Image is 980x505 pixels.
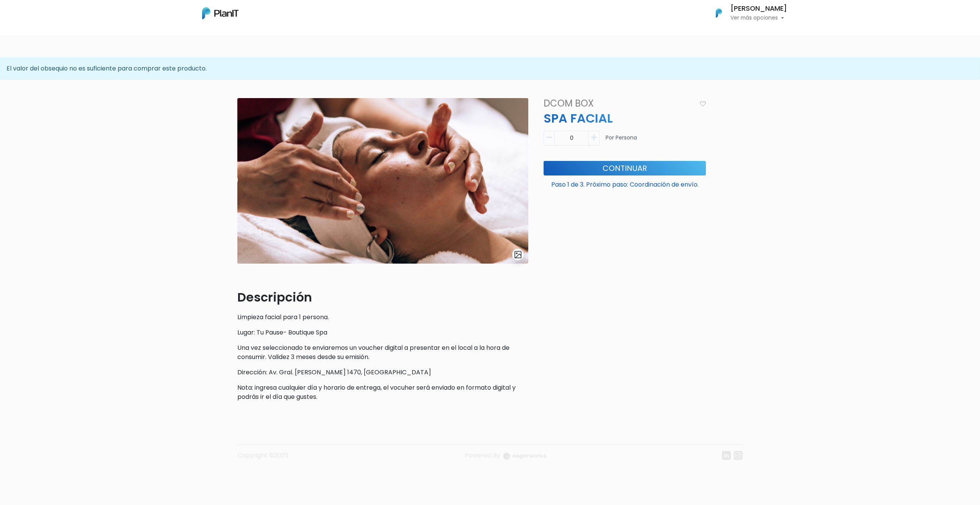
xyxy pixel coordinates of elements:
[710,5,727,21] img: PlanIt Logo
[730,15,787,21] p: Ver más opciones
[237,343,528,362] p: Una vez seleccionado te enviaremos un voucher digital a presentar en el local a la hora de consum...
[237,451,289,466] p: Copyright ©2025
[734,451,743,460] img: instagram-7ba2a2629254302ec2a9470e65da5de918c9f3c9a63008f8abed3140a32961bf.svg
[539,98,696,109] h4: Dcom Box
[730,5,787,12] h6: [PERSON_NAME]
[237,383,528,402] p: Nota: ingresa cualquier día y horario de entrega, el vocuher será enviado en formato digital y po...
[465,451,500,460] span: translation missing: es.layouts.footer.powered_by
[539,109,710,128] p: SPA FACIAL
[722,451,731,460] img: linkedin-cc7d2dbb1a16aff8e18f147ffe980d30ddd5d9e01409788280e63c91fc390ff4.svg
[706,3,787,23] button: PlanIt Logo [PERSON_NAME] Ver más opciones
[237,313,528,322] p: Limpieza facial para 1 persona.
[544,177,706,189] p: Paso 1 de 3. Próximo paso: Coordinación de envío.
[237,98,528,264] img: 2AAA59ED-4AB8-4286-ADA8-D238202BF1A2.jpeg
[465,451,546,466] a: Powered By
[700,101,706,107] img: heart_icon
[544,161,706,175] button: Continuar
[202,7,238,19] img: PlanIt Logo
[514,250,523,259] img: gallery-light
[606,134,637,149] p: Por Persona
[237,368,528,377] p: Dirección: Av. Gral. [PERSON_NAME] 1470, [GEOGRAPHIC_DATA]
[503,453,546,460] img: logo_eagerworks-044938b0bf012b96b195e05891a56339191180c2d98ce7df62ca656130a436fa.svg
[237,288,528,307] p: Descripción
[237,328,528,337] p: Lugar: Tu Pause- Boutique Spa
